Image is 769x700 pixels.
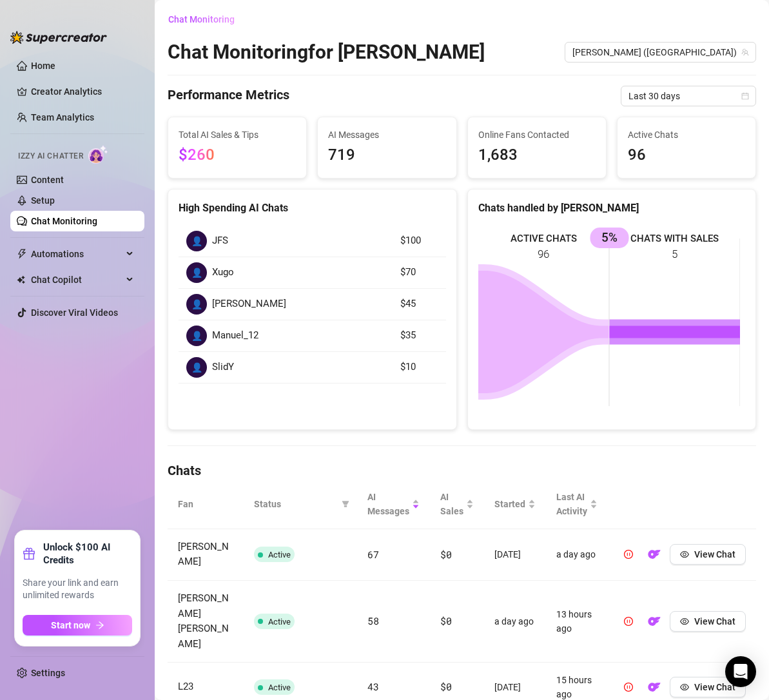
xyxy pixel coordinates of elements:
[31,112,94,122] a: Team Analytics
[478,200,746,216] div: Chats handled by [PERSON_NAME]
[644,685,665,695] a: OF
[367,680,378,693] span: 43
[624,617,633,626] span: pause-circle
[546,581,608,663] td: 13 hours ago
[648,681,661,694] img: OF
[10,31,107,44] img: logo-BBDzfeDw.svg
[478,128,596,142] span: Online Fans Contacted
[186,262,207,283] div: 👤
[179,200,446,216] div: High Spending AI Chats
[644,677,665,697] button: OF
[644,611,665,632] button: OF
[31,175,64,185] a: Content
[186,357,207,378] div: 👤
[556,490,587,518] span: Last AI Activity
[357,480,430,529] th: AI Messages
[88,145,108,164] img: AI Chatter
[628,143,745,168] span: 96
[440,548,451,561] span: $0
[430,480,484,529] th: AI Sales
[624,550,633,559] span: pause-circle
[339,494,352,514] span: filter
[212,233,228,249] span: JFS
[17,275,25,284] img: Chat Copilot
[268,683,291,692] span: Active
[670,544,746,565] button: View Chat
[644,544,665,565] button: OF
[440,614,451,627] span: $0
[644,619,665,630] a: OF
[17,249,27,259] span: thunderbolt
[400,265,438,280] article: $70
[31,307,118,318] a: Discover Viral Videos
[572,43,748,62] span: Edgar (edgiriland)
[168,40,485,64] h2: Chat Monitoring for [PERSON_NAME]
[179,146,215,164] span: $260
[628,128,745,142] span: Active Chats
[212,297,286,312] span: [PERSON_NAME]
[95,621,104,630] span: arrow-right
[644,552,665,563] a: OF
[680,683,689,692] span: eye
[212,265,234,280] span: Xugo
[328,143,445,168] span: 719
[400,233,438,249] article: $100
[440,680,451,693] span: $0
[694,549,735,559] span: View Chat
[342,500,349,508] span: filter
[186,326,207,346] div: 👤
[741,92,749,100] span: calendar
[31,81,134,102] a: Creator Analytics
[178,681,193,692] span: L23
[694,682,735,692] span: View Chat
[328,128,445,142] span: AI Messages
[741,48,749,56] span: team
[670,611,746,632] button: View Chat
[367,548,378,561] span: 67
[186,231,207,251] div: 👤
[400,297,438,312] article: $45
[168,462,756,480] h4: Chats
[18,150,83,162] span: Izzy AI Chatter
[186,294,207,315] div: 👤
[168,14,235,24] span: Chat Monitoring
[23,615,132,636] button: Start nowarrow-right
[478,143,596,168] span: 1,683
[178,592,229,650] span: [PERSON_NAME] [PERSON_NAME]
[367,614,378,627] span: 58
[31,269,122,290] span: Chat Copilot
[694,616,735,627] span: View Chat
[168,9,245,30] button: Chat Monitoring
[680,617,689,626] span: eye
[400,360,438,375] article: $10
[725,656,756,687] div: Open Intercom Messenger
[31,195,55,206] a: Setup
[31,216,97,226] a: Chat Monitoring
[648,615,661,628] img: OF
[23,577,132,602] span: Share your link and earn unlimited rewards
[648,548,661,561] img: OF
[440,490,463,518] span: AI Sales
[624,683,633,692] span: pause-circle
[546,529,608,581] td: a day ago
[400,328,438,344] article: $35
[178,541,229,568] span: [PERSON_NAME]
[494,497,525,511] span: Started
[23,547,35,560] span: gift
[31,61,55,71] a: Home
[268,617,291,627] span: Active
[212,328,258,344] span: Manuel_12
[546,480,608,529] th: Last AI Activity
[168,480,244,529] th: Fan
[670,677,746,697] button: View Chat
[484,529,546,581] td: [DATE]
[31,668,65,678] a: Settings
[484,480,546,529] th: Started
[51,620,90,630] span: Start now
[168,86,289,106] h4: Performance Metrics
[367,490,409,518] span: AI Messages
[212,360,234,375] span: SlidY
[254,497,336,511] span: Status
[179,128,296,142] span: Total AI Sales & Tips
[43,541,132,567] strong: Unlock $100 AI Credits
